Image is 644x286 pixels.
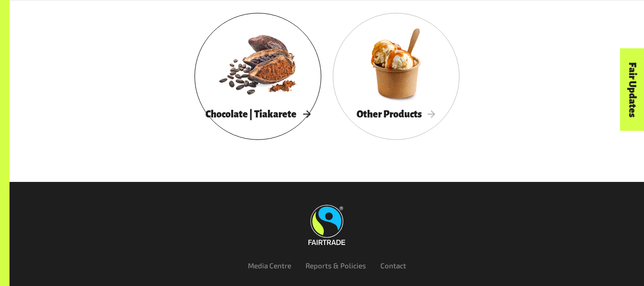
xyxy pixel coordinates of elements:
a: Other Products [333,13,460,140]
img: Fairtrade Australia New Zealand logo [308,205,345,245]
span: Chocolate | Tiakarete [205,109,310,119]
a: Contact [380,261,406,270]
span: Other Products [357,109,436,119]
a: Media Centre [248,261,291,270]
a: Chocolate | Tiakarete [194,13,321,140]
a: Reports & Policies [306,261,366,270]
